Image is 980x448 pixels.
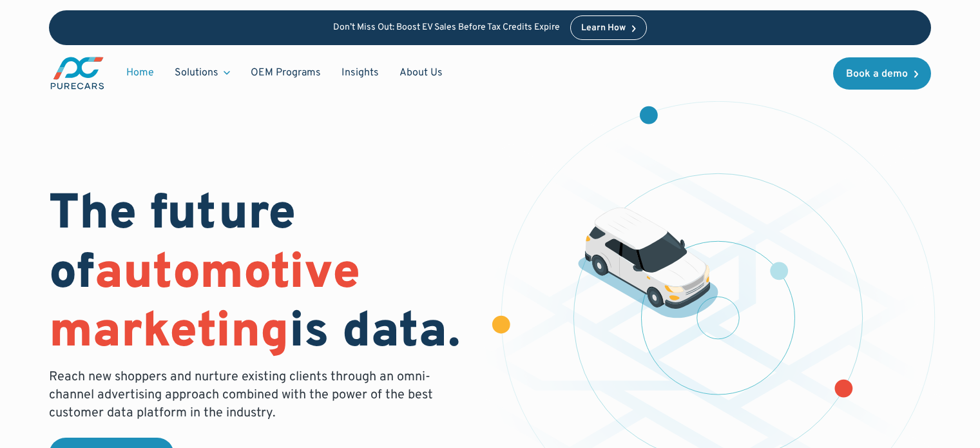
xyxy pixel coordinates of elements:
[164,61,240,85] div: Solutions
[240,61,331,85] a: OEM Programs
[389,61,453,85] a: About Us
[49,368,441,422] p: Reach new shoppers and nurture existing clients through an omni-channel advertising approach comb...
[49,244,360,364] span: automotive marketing
[333,23,560,34] p: Don’t Miss Out: Boost EV Sales Before Tax Credits Expire
[833,57,931,90] a: Book a demo
[846,69,908,79] div: Book a demo
[578,208,718,318] img: illustration of a vehicle
[49,55,106,91] a: main
[331,61,389,85] a: Insights
[49,186,474,363] h1: The future of is data.
[570,15,647,40] a: Learn How
[581,24,626,33] div: Learn How
[49,55,106,91] img: purecars logo
[175,66,218,80] div: Solutions
[116,61,164,85] a: Home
